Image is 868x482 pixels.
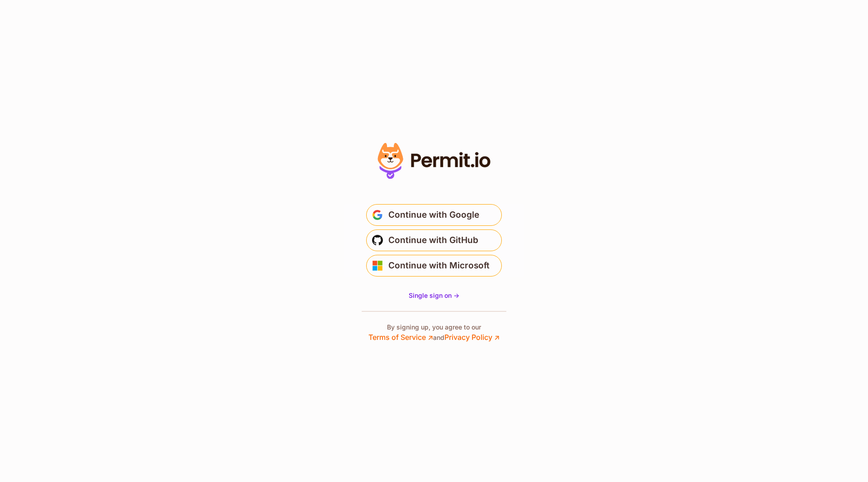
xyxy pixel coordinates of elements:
[388,258,490,273] span: Continue with Microsoft
[444,333,500,342] a: Privacy Policy ↗
[366,255,502,277] button: Continue with Microsoft
[366,204,502,226] button: Continue with Google
[409,291,459,299] span: Single sign on ->
[368,333,433,342] a: Terms of Service ↗
[409,291,459,300] a: Single sign on ->
[368,323,500,343] p: By signing up, you agree to our and
[366,229,502,251] button: Continue with GitHub
[388,233,478,248] span: Continue with GitHub
[388,208,479,222] span: Continue with Google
